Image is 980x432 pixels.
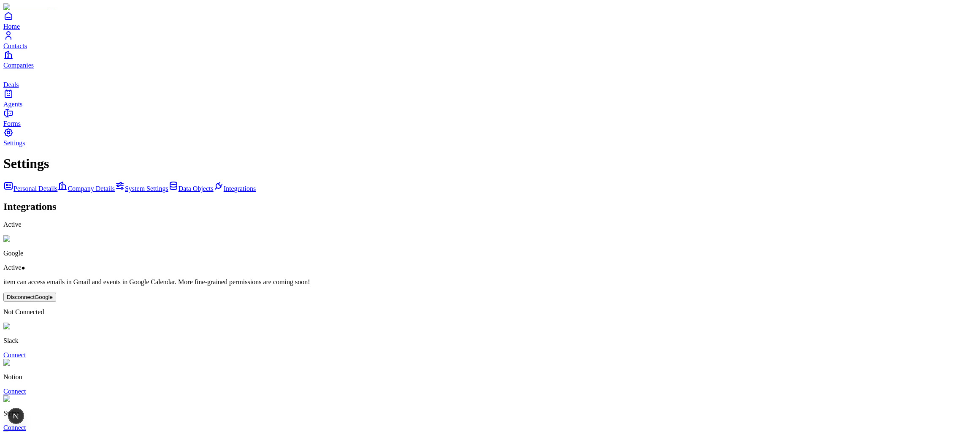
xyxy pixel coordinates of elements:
a: Contacts [3,30,977,49]
h1: Settings [3,156,977,171]
a: deals [3,69,977,88]
span: Company Details [68,185,115,192]
a: Data Objects [168,185,214,192]
button: DisconnectGoogle [3,293,56,302]
h2: Integrations [3,201,977,212]
span: Settings [3,139,25,147]
a: Settings [3,128,977,147]
span: Companies [3,62,34,69]
a: Personal Details [3,185,57,192]
a: Integrations [214,185,256,192]
a: Connect [3,424,26,431]
span: Active [3,264,22,271]
a: System Settings [115,185,168,192]
span: Agents [3,101,22,108]
img: Item Brain Logo [3,3,55,11]
span: Home [3,23,20,30]
span: Personal Details [14,185,57,192]
a: Home [3,11,977,30]
a: Forms [3,108,977,127]
p: Google [3,250,977,257]
a: Company Details [57,185,115,192]
a: Connect [3,388,26,395]
a: Companies [3,50,977,69]
img: Google logo [3,235,44,243]
span: Forms [3,120,21,127]
img: Slack logo [3,323,39,330]
a: Connect [3,351,26,359]
p: Slack [3,337,977,345]
span: Data Objects [179,185,214,192]
p: Notion [3,373,977,381]
img: Notion logo [3,359,43,367]
span: Integrations [224,185,256,192]
span: Contacts [3,42,27,49]
p: Stripe [3,410,977,417]
p: Active [3,221,977,228]
span: Deals [3,81,19,88]
p: Not Connected [3,308,977,316]
a: Agents [3,89,977,108]
img: Stripe logo [3,395,40,403]
p: item can access emails in Gmail and events in Google Calendar. More fine-grained permissions are ... [3,278,977,286]
span: System Settings [125,185,168,192]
